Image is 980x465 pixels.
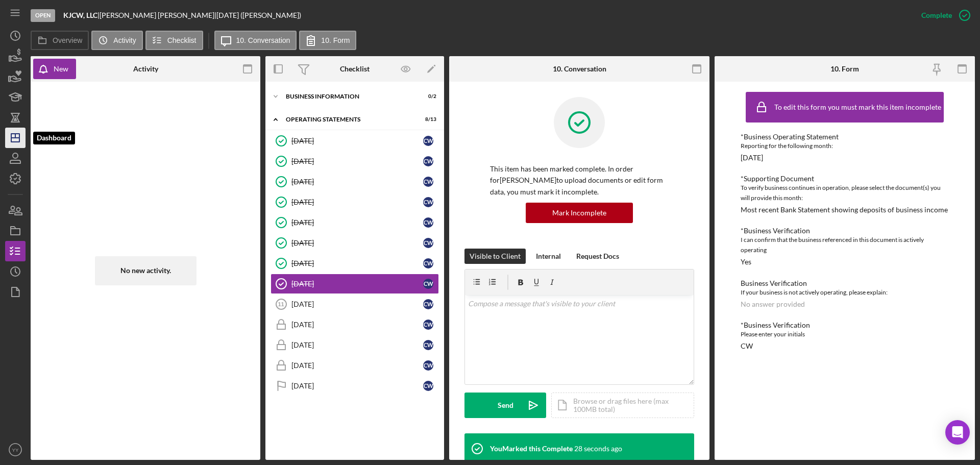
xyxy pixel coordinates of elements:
div: [DATE] [291,157,423,165]
div: [DATE] [291,300,423,308]
div: [DATE] [291,361,423,370]
div: Operating Statements [286,116,411,123]
div: *Business Verification [741,321,949,329]
a: [DATE]CW [271,172,439,192]
div: 10. Conversation [553,65,606,73]
button: Overview [31,31,89,50]
div: CW [741,342,753,350]
time: 2025-08-12 21:48 [574,445,622,453]
div: New [54,59,68,79]
div: C W [423,197,433,207]
div: Business Verification [741,279,949,287]
div: *Business Verification [741,227,949,235]
div: Activity [133,65,158,73]
div: [DATE] [291,321,423,329]
button: Checklist [145,31,203,50]
a: [DATE]CW [271,376,439,396]
label: Overview [53,36,82,44]
a: [DATE]CW [271,151,439,172]
div: C W [423,299,433,309]
div: C W [423,279,433,289]
label: 10. Conversation [236,36,290,44]
label: Activity [113,36,136,44]
div: C W [423,217,433,228]
button: Internal [531,249,566,264]
div: Visible to Client [470,249,521,264]
div: C W [423,238,433,248]
button: Mark Incomplete [526,203,633,223]
a: 11[DATE]CW [271,294,439,314]
div: You Marked this Complete [490,445,573,453]
button: 10. Conversation [214,31,297,50]
div: [DATE] [291,259,423,267]
a: [DATE]CW [271,335,439,355]
a: [DATE]CW [271,253,439,274]
tspan: 11 [278,301,284,307]
div: To verify business continues in operation, please select the document(s) you will provide this mo... [741,183,949,203]
div: [DATE] [291,198,423,206]
div: [DATE] [291,280,423,288]
div: No new activity. [95,256,197,285]
div: C W [423,320,433,330]
div: No answer provided [741,300,805,308]
div: Send [498,393,513,418]
div: [DATE] [291,178,423,186]
button: 10. Form [299,31,356,50]
a: [DATE]CW [271,192,439,212]
div: *Business Operating Statement [741,133,949,141]
div: [DATE] [291,382,423,390]
div: C W [423,258,433,268]
a: [DATE]CW [271,212,439,233]
a: [DATE]CW [271,355,439,376]
text: YY [12,447,19,453]
div: Open [31,9,55,22]
div: [DATE] [291,239,423,247]
div: C W [423,381,433,391]
div: Please enter your initials [741,329,949,339]
div: [DATE] [291,341,423,349]
a: [DATE]CW [271,131,439,151]
div: [DATE] [741,154,763,162]
div: If your business is not actively operating, please explain: [741,287,949,298]
div: 0 / 2 [418,93,436,100]
div: BUSINESS INFORMATION [286,93,411,100]
div: C W [423,177,433,187]
div: Yes [741,258,751,266]
p: This item has been marked complete. In order for [PERSON_NAME] to upload documents or edit form d... [490,163,669,198]
div: C W [423,136,433,146]
div: [DATE] ([PERSON_NAME]) [216,11,301,19]
div: Open Intercom Messenger [945,420,970,445]
div: 10. Form [830,65,859,73]
div: C W [423,360,433,371]
button: Complete [911,5,975,26]
div: To edit this form you must mark this item incomplete [774,103,941,111]
button: YY [5,439,26,460]
div: | [63,11,100,19]
button: Request Docs [571,249,624,264]
a: [DATE]CW [271,274,439,294]
div: Most recent Bank Statement showing deposits of business income [741,206,948,214]
div: Request Docs [576,249,619,264]
div: [DATE] [291,218,423,227]
button: Send [464,393,546,418]
div: 8 / 13 [418,116,436,123]
div: Reporting for the following month: [741,141,949,151]
label: 10. Form [321,36,350,44]
button: Visible to Client [464,249,526,264]
div: Mark Incomplete [552,203,606,223]
a: [DATE]CW [271,233,439,253]
b: KJCW, LLC [63,11,97,19]
div: Internal [536,249,561,264]
div: Complete [921,5,952,26]
button: Activity [91,31,142,50]
div: C W [423,340,433,350]
div: *Supporting Document [741,175,949,183]
div: Checklist [340,65,370,73]
div: [PERSON_NAME] [PERSON_NAME] | [100,11,216,19]
a: [DATE]CW [271,314,439,335]
button: New [33,59,76,79]
div: C W [423,156,433,166]
div: I can confirm that the business referenced in this document is actively operating [741,235,949,255]
label: Checklist [167,36,197,44]
div: [DATE] [291,137,423,145]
